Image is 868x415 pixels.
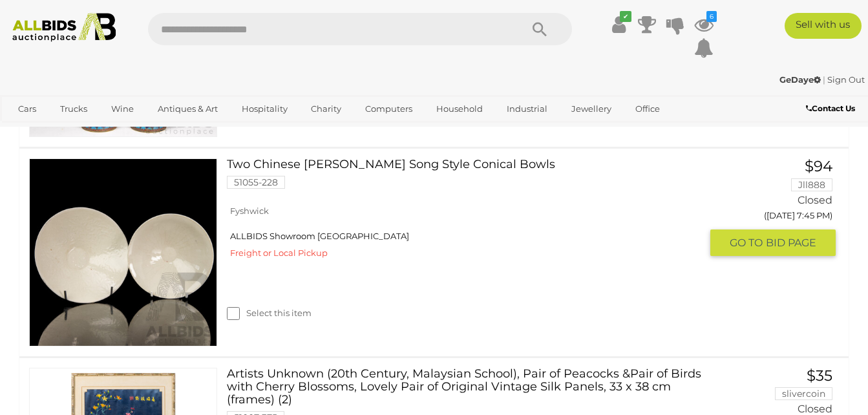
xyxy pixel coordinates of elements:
span: | [823,74,825,85]
a: $94 Jll888 Closed ([DATE] 7:45 PM) GO TOBID PAGE [720,158,836,257]
a: Industrial [498,98,556,120]
a: Office [627,98,668,120]
a: Household [428,98,491,120]
a: Hospitality [233,98,296,120]
span: $35 [807,367,832,385]
a: Trucks [52,98,96,120]
a: Computers [357,98,421,120]
img: Allbids.com.au [6,13,122,42]
a: GeDaye [779,74,823,85]
a: ✔ [609,13,628,36]
strong: GeDaye [779,74,821,85]
a: [GEOGRAPHIC_DATA] [60,120,169,141]
a: Contact Us [806,101,858,116]
span: GO TO [730,236,766,250]
label: Select this item [227,307,312,319]
button: Search [507,13,572,45]
a: Sports [10,120,53,141]
a: 6 [694,13,714,36]
a: Sell with us [785,13,862,39]
b: Contact Us [806,103,855,113]
span: $94 [805,157,832,175]
i: ✔ [620,11,631,22]
a: Jewellery [563,98,620,120]
a: Sign Out [827,74,865,85]
a: Cars [10,98,45,120]
button: GO TOBID PAGE [710,229,836,256]
a: Wine [103,98,142,120]
a: Antiques & Art [149,98,226,120]
i: 6 [706,11,717,22]
a: Two Chinese [PERSON_NAME] Song Style Conical Bowls 51055-228 [237,158,701,198]
span: BID PAGE [766,236,816,250]
a: Charity [302,98,350,120]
